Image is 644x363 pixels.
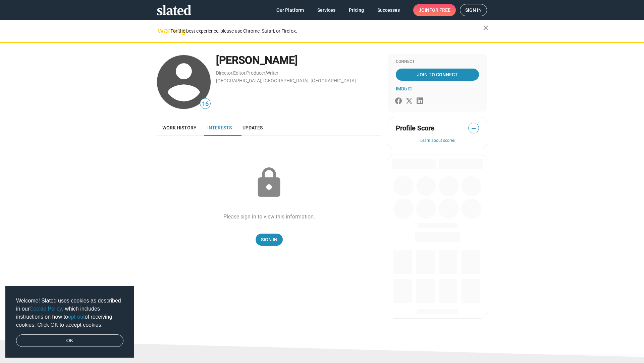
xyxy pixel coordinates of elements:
[170,27,483,36] div: For the best experience, please use Chrome, Safari, or Firefox.
[396,69,479,81] a: Join To Connect
[396,86,412,91] a: IMDb
[429,4,450,16] span: for free
[243,125,263,130] span: Updates
[68,314,85,320] a: opt-out
[157,120,202,136] a: Work history
[233,70,246,76] a: Editor
[396,124,434,133] span: Profile Score
[246,72,246,75] span: ,
[266,70,278,76] a: Writer
[271,4,309,16] a: Our Platform
[408,87,412,91] mat-icon: open_in_new
[252,166,286,200] mat-icon: lock
[377,4,400,16] span: Successes
[216,78,356,83] a: [GEOGRAPHIC_DATA], [GEOGRAPHIC_DATA], [GEOGRAPHIC_DATA]
[460,4,487,16] a: Sign in
[372,4,405,16] a: Successes
[397,69,478,81] span: Join To Connect
[200,99,210,109] span: 16
[202,120,237,136] a: Interests
[312,4,341,16] a: Services
[16,334,123,347] a: dismiss cookie message
[482,24,490,32] mat-icon: close
[396,138,479,144] button: Learn about scores
[246,70,265,76] a: Producer
[232,72,233,75] span: ,
[419,4,450,16] span: Join
[207,125,232,130] span: Interests
[5,286,134,358] div: cookieconsent
[216,53,381,68] div: [PERSON_NAME]
[223,213,315,220] div: Please sign in to view this information.
[216,70,232,76] a: Director
[396,86,407,91] span: IMDb
[261,234,277,246] span: Sign In
[413,4,456,16] a: Joinfor free
[265,72,266,75] span: ,
[317,4,335,16] span: Services
[343,4,369,16] a: Pricing
[30,306,62,312] a: Cookie Policy
[16,297,123,329] span: Welcome! Slated uses cookies as described in our , which includes instructions on how to of recei...
[396,59,479,65] div: Connect
[162,125,197,130] span: Work history
[237,120,268,136] a: Updates
[276,4,304,16] span: Our Platform
[469,124,479,133] span: —
[158,27,166,35] mat-icon: warning
[465,4,482,16] span: Sign in
[256,234,283,246] a: Sign In
[349,4,364,16] span: Pricing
